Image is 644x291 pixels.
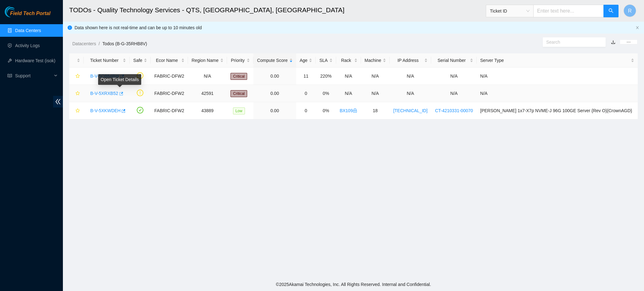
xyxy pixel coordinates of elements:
td: 0.00 [253,68,296,85]
td: [PERSON_NAME] 1x7-X7p NVME-J 96G 100GE Server {Rev O}{CrownAGD} [477,102,638,119]
a: BX109lock [340,108,357,113]
span: Critical [230,73,247,80]
td: N/A [390,68,431,85]
td: N/A [477,68,638,85]
input: Search [546,39,597,46]
td: 0 [296,102,316,119]
td: N/A [361,68,390,85]
a: Todos (B-G-35RHB8V) [102,41,147,46]
td: N/A [431,68,477,85]
footer: © 2025 Akamai Technologies, Inc. All Rights Reserved. Internal and Confidential. [63,278,644,291]
td: 0 [296,85,316,102]
td: 11 [296,68,316,85]
span: Field Tech Portal [10,11,50,17]
td: 43889 [188,102,227,119]
button: star [73,71,80,81]
td: FABRIC-DFW2 [151,68,188,85]
span: Low [233,107,245,114]
span: Support [15,69,52,82]
td: FABRIC-DFW2 [151,85,188,102]
a: Akamai TechnologiesField Tech Portal [5,11,50,19]
a: B-V-5XKWDEH [90,108,120,113]
td: 0% [316,102,336,119]
a: Data Centers [15,28,41,33]
td: 0.00 [253,102,296,119]
span: Ticket ID [490,6,530,16]
td: N/A [477,85,638,102]
a: CT-4210331-00070 [435,108,473,113]
span: read [8,74,12,78]
button: R [624,4,636,17]
button: download [606,37,620,47]
td: N/A [336,85,361,102]
td: N/A [361,85,390,102]
span: / [98,41,100,46]
span: close [636,26,639,30]
td: 18 [361,102,390,119]
span: star [75,108,80,113]
a: B-V-5O884BW [90,74,119,79]
input: Enter text here... [533,5,604,17]
td: 0% [316,85,336,102]
span: check-circle [137,107,143,113]
img: Akamai Technologies [5,6,32,17]
button: star [73,88,80,98]
td: FABRIC-DFW2 [151,102,188,119]
button: star [73,106,80,116]
a: [TECHNICAL_ID] [393,108,428,113]
a: download [611,40,615,45]
span: R [628,7,632,15]
span: ellipsis [626,40,631,44]
a: Activity Logs [15,43,40,48]
td: 220% [316,68,336,85]
span: lock [353,108,357,113]
div: Open Ticket Details [98,74,141,85]
span: search [608,8,613,14]
td: N/A [431,85,477,102]
span: star [75,91,80,96]
button: search [603,5,619,17]
a: Datacenters [72,41,96,46]
td: N/A [390,85,431,102]
button: close [636,26,639,30]
td: N/A [188,68,227,85]
a: Hardware Test (isok) [15,58,55,63]
span: double-left [53,96,63,107]
td: N/A [336,68,361,85]
span: star [75,74,80,79]
td: 42591 [188,85,227,102]
a: B-V-5XRXB52 [90,91,118,96]
td: 0.00 [253,85,296,102]
span: exclamation-circle [137,72,143,79]
span: exclamation-circle [137,90,143,96]
span: Critical [230,90,247,97]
